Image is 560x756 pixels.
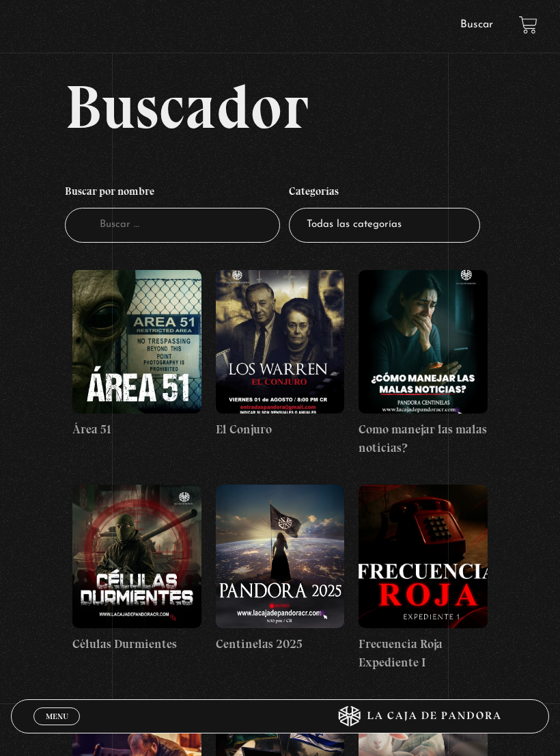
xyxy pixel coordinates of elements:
a: Como manejar las malas noticias? [359,270,488,457]
a: Centinelas 2025 [216,485,345,653]
h4: Área 51 [72,420,201,439]
h4: Células Durmientes [72,635,201,653]
span: Cerrar [41,724,73,733]
h4: Como manejar las malas noticias? [359,420,488,457]
span: Menu [46,712,68,720]
h4: Frecuencia Roja Expediente I [359,635,488,672]
a: El Conjuro [216,270,345,439]
h4: Buscar por nombre [65,178,280,208]
h4: El Conjuro [216,420,345,439]
h2: Buscador [65,76,549,137]
a: Células Durmientes [72,485,201,653]
a: Buscar [460,19,493,30]
a: Frecuencia Roja Expediente I [359,485,488,672]
a: View your shopping cart [519,16,537,34]
a: Área 51 [72,270,201,439]
h4: Centinelas 2025 [216,635,345,653]
h4: Categorías [289,178,480,208]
